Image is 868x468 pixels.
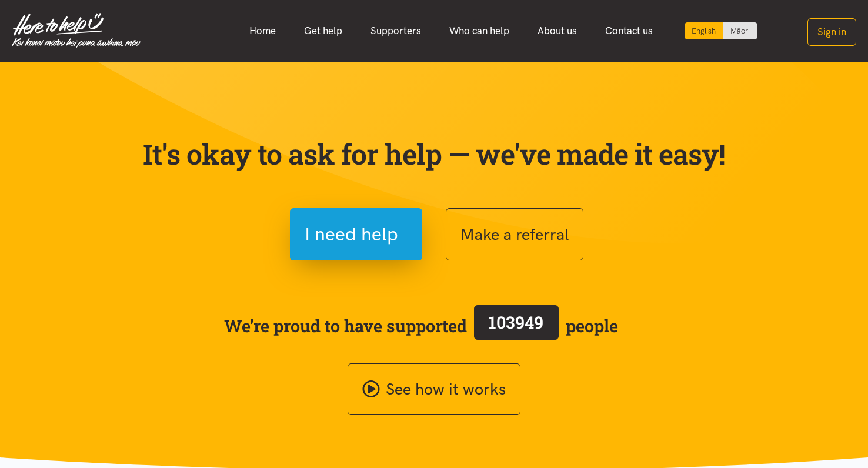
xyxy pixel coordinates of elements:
button: Make a referral [446,208,583,260]
div: Language toggle [685,22,757,39]
div: Current language [685,22,723,39]
a: Home [235,18,290,44]
span: I need help [305,219,398,249]
p: It's okay to ask for help — we've made it easy! [140,137,728,171]
a: Get help [290,18,356,44]
img: Home [12,13,141,48]
a: About us [523,18,591,44]
a: Contact us [591,18,667,44]
button: I need help [290,208,422,260]
span: 103949 [489,311,543,333]
a: 103949 [467,303,566,349]
a: Who can help [435,18,523,44]
span: We’re proud to have supported people [224,303,618,349]
a: See how it works [348,363,520,416]
button: Sign in [807,18,856,46]
a: Supporters [356,18,435,44]
a: Switch to Te Reo Māori [723,22,757,39]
